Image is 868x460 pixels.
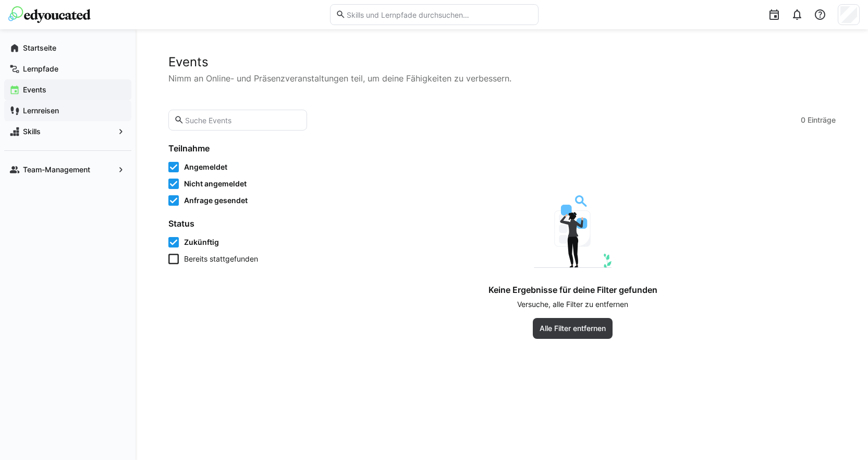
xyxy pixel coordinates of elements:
[488,285,657,295] h4: Keine Ergebnisse für deine Filter gefunden
[808,115,836,125] span: Einträge
[184,254,258,264] span: Bereits stattgefunden
[801,115,805,125] span: 0
[184,237,219,247] span: Zukünftig
[538,323,607,334] span: Alle Filter entfernen
[184,115,301,125] input: Suche Events
[184,195,248,206] span: Anfrage gesendet
[168,72,836,85] p: Nimm an Online- und Präsenzveranstaltungen teil, um deine Fähigkeiten zu verbessern.
[184,179,247,189] span: Nicht angemeldet
[168,218,298,229] h4: Status
[517,299,628,310] p: Versuche, alle Filter zu entfernen
[168,54,836,70] h2: Events
[184,162,227,172] span: Angemeldet
[168,143,298,154] h4: Teilnahme
[533,318,613,339] button: Alle Filter entfernen
[346,10,532,19] input: Skills und Lernpfade durchsuchen…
